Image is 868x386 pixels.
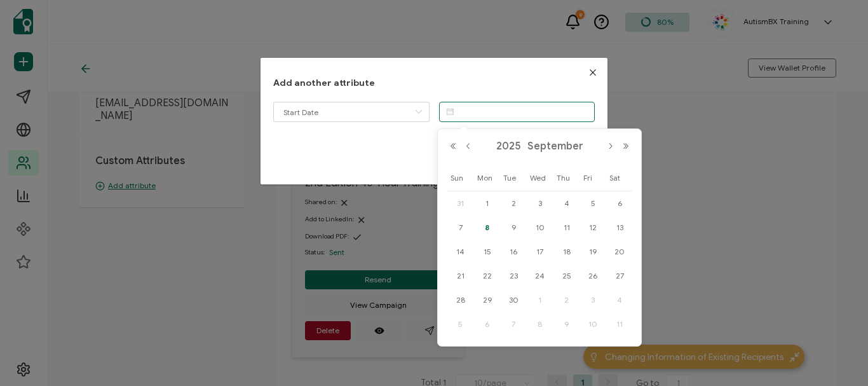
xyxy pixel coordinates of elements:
span: 25 [559,268,574,284]
span: 16 [506,244,521,259]
th: Tue [500,165,527,191]
span: 4 [559,196,574,211]
span: 22 [480,268,495,284]
span: 11 [612,317,627,332]
button: Close [578,58,607,87]
span: 12 [585,220,600,235]
span: 21 [453,268,468,284]
span: 2 [506,196,521,211]
span: 5 [585,196,600,211]
span: 24 [532,268,548,284]
span: 6 [612,196,627,211]
span: 13 [612,220,627,235]
span: 6 [480,317,495,332]
span: 27 [612,268,627,284]
span: 2 [559,293,574,308]
span: 9 [506,220,521,235]
span: 19 [585,244,600,259]
span: 30 [506,293,521,308]
span: 26 [585,268,600,284]
span: 7 [506,317,521,332]
div: dialog [261,58,607,184]
span: 9 [559,317,574,332]
span: 10 [532,220,548,235]
span: 5 [453,317,468,332]
span: 8 [532,317,548,332]
span: 31 [453,196,468,211]
span: 8 [480,220,495,235]
span: 15 [480,244,495,259]
th: Fri [580,165,607,191]
span: 29 [480,293,495,308]
input: Choose attribute [273,102,430,122]
th: Thu [553,165,580,191]
button: Next Month [603,142,618,151]
button: Previous Month [461,142,476,151]
th: Mon [474,165,501,191]
span: 3 [585,293,600,308]
h1: Add another attribute [273,77,595,89]
span: September [524,140,587,153]
button: Next Year [618,142,634,151]
span: 7 [453,220,468,235]
iframe: Chat Widget [804,325,868,386]
span: 3 [532,196,548,211]
span: 2025 [493,140,524,153]
span: 17 [532,244,548,259]
span: 18 [559,244,574,259]
th: Sun [447,165,474,191]
span: 23 [506,268,521,284]
span: 1 [532,293,548,308]
span: 11 [559,220,574,235]
button: Previous Year [445,142,461,151]
span: 28 [453,293,468,308]
th: Wed [527,165,553,191]
span: 20 [612,244,627,259]
span: 4 [612,293,627,308]
th: Sat [606,165,633,191]
span: 1 [480,196,495,211]
span: 10 [585,317,600,332]
span: 14 [453,244,468,259]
